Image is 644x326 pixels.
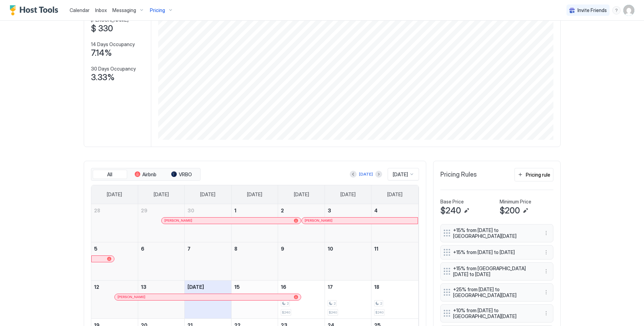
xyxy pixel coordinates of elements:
td: October 10, 2025 [325,242,371,280]
a: Wednesday [240,185,269,204]
span: 8 [234,246,237,252]
span: [DATE] [340,191,356,198]
td: October 6, 2025 [138,242,185,280]
div: [PERSON_NAME] [305,218,415,223]
span: 5 [94,246,98,252]
span: 30 Days Occupancy [91,66,136,72]
span: 2 [281,208,284,213]
a: October 8, 2025 [232,242,278,255]
span: 3.33% [91,72,115,83]
span: 17 [328,284,333,290]
div: [DATE] [359,171,373,177]
span: $200 [500,206,520,216]
span: [DATE] [187,284,204,290]
a: Saturday [380,185,409,204]
span: [PERSON_NAME] [305,218,333,223]
span: [DATE] [107,191,122,198]
button: More options [542,267,550,275]
span: All [107,171,112,178]
a: October 12, 2025 [91,281,138,293]
span: +10% from [DATE] to [GEOGRAPHIC_DATA][DATE] [453,307,535,319]
span: 1 [234,208,236,213]
div: User profile [623,5,634,16]
a: Friday [334,185,362,204]
span: $ 330 [91,23,113,34]
td: October 8, 2025 [231,242,278,280]
div: +10% from [DATE] to [GEOGRAPHIC_DATA][DATE] menu [440,304,553,323]
a: October 18, 2025 [371,281,418,293]
div: [PERSON_NAME] [164,218,298,223]
span: 30 [187,208,194,213]
span: Base Price [440,199,464,205]
a: September 28, 2025 [91,204,138,217]
span: Invite Friends [577,7,607,13]
span: 3 [328,208,331,213]
a: October 9, 2025 [278,242,325,255]
span: 15 [234,284,240,290]
a: October 13, 2025 [138,281,185,293]
div: tab-group [91,168,201,181]
td: October 5, 2025 [91,242,138,280]
span: 2 [334,301,336,306]
a: October 5, 2025 [91,242,138,255]
a: October 4, 2025 [371,204,418,217]
a: October 3, 2025 [325,204,371,217]
div: menu [542,309,550,317]
span: [DATE] [247,191,262,198]
span: 6 [141,246,144,252]
div: menu [612,6,621,14]
div: +25% from [DATE] to [GEOGRAPHIC_DATA][DATE] menu [440,283,553,302]
div: menu [542,288,550,296]
span: $240 [329,310,337,315]
span: +15% from [DATE] to [GEOGRAPHIC_DATA][DATE] [453,227,535,239]
a: October 7, 2025 [185,242,231,255]
iframe: Intercom live chat [7,303,23,319]
span: Pricing [150,7,165,13]
button: More options [542,248,550,256]
span: [DATE] [200,191,215,198]
button: More options [542,309,550,317]
td: October 18, 2025 [371,280,418,318]
span: $240 [440,206,461,216]
button: VRBO [164,170,199,179]
a: Monday [147,185,176,204]
button: Pricing rule [514,168,553,181]
a: October 17, 2025 [325,281,371,293]
span: 29 [141,208,147,213]
td: October 7, 2025 [185,242,232,280]
a: October 14, 2025 [185,281,231,293]
td: October 11, 2025 [371,242,418,280]
span: 14 Days Occupancy [91,41,135,48]
a: September 29, 2025 [138,204,185,217]
div: +15% from [DATE] to [DATE] menu [440,245,553,260]
span: 12 [94,284,99,290]
span: Inbox [95,7,107,13]
span: 13 [141,284,146,290]
a: Thursday [287,185,316,204]
td: October 13, 2025 [138,280,185,318]
span: [DATE] [393,171,408,178]
div: Host Tools Logo [10,5,61,15]
td: October 1, 2025 [231,204,278,242]
button: All [93,170,127,179]
span: 28 [94,208,100,213]
a: October 2, 2025 [278,204,325,217]
td: September 30, 2025 [185,204,232,242]
span: 11 [374,246,378,252]
span: Messaging [112,7,136,13]
span: +25% from [DATE] to [GEOGRAPHIC_DATA][DATE] [453,286,535,298]
span: Pricing Rules [440,171,477,179]
div: menu [542,248,550,256]
td: October 15, 2025 [231,280,278,318]
span: +15% from [DATE] to [DATE] [453,249,535,255]
a: Sunday [100,185,129,204]
span: $240 [282,310,290,315]
div: menu [542,229,550,237]
button: More options [542,229,550,237]
button: Edit [462,207,471,215]
span: 7.14% [91,48,112,58]
a: October 15, 2025 [232,281,278,293]
span: [DATE] [387,191,402,198]
div: menu [542,267,550,275]
td: September 29, 2025 [138,204,185,242]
